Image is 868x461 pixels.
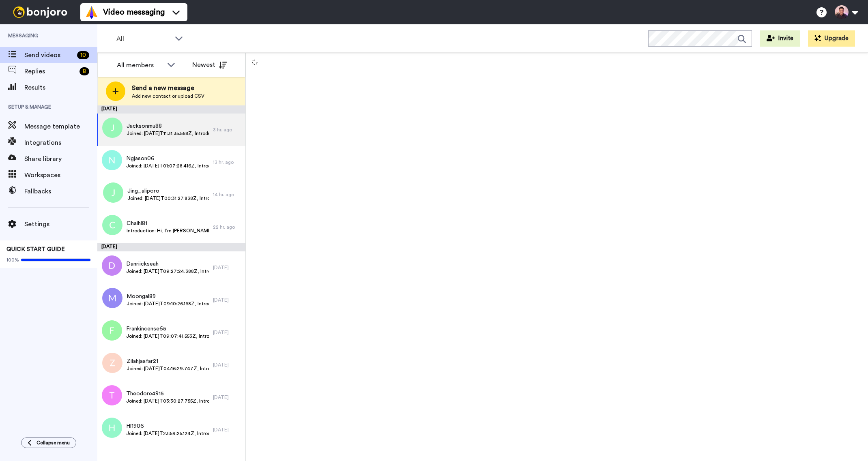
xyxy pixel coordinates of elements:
span: Send videos [24,50,74,60]
img: m.png [102,288,122,308]
span: Joined: [DATE]T09:27:24.388Z, Introduction: Hello my name is [PERSON_NAME], I am currently based ... [126,268,209,274]
span: Jacksonmu88 [127,122,209,130]
div: [DATE] [213,329,241,336]
button: Collapse menu [21,437,76,448]
span: Collapse menu [37,440,70,446]
span: Results [24,83,97,92]
img: t.png [102,385,122,405]
div: 10 [77,51,89,59]
div: 3 hr. ago [213,127,241,133]
span: Hl1906 [126,422,209,430]
span: Workspaces [24,170,97,180]
span: Joined: [DATE]T00:31:27.838Z, Introduction: ? [127,195,209,202]
img: bj-logo-header-white.svg [10,6,71,18]
span: Send a new message [132,83,204,93]
span: Settings [24,219,97,229]
span: Ngjason06 [126,154,209,163]
div: [DATE] [97,105,245,114]
div: All members [117,60,163,70]
img: j.png [103,182,123,203]
span: Zilahjaafar21 [127,357,209,365]
span: Danriickseah [126,260,209,268]
div: [DATE] [213,264,241,271]
img: j.png [102,118,122,138]
span: Joined: [DATE]T23:59:25.124Z, Introduction: 1 [PERSON_NAME] [PERSON_NAME] • 1m Hi my name is [PER... [126,430,209,437]
span: 100% [6,257,19,263]
span: All [116,34,171,44]
div: 22 hr. ago [213,224,241,230]
span: QUICK START GUIDE [6,247,65,252]
div: 8 [79,67,89,75]
img: z.png [102,353,122,373]
span: Integrations [24,138,97,148]
span: Joined: [DATE]T11:31:35.568Z, Introduction: Hi, I am [PERSON_NAME] and is working in the public s... [127,130,209,137]
div: [DATE] [213,427,241,433]
span: Replies [24,66,76,76]
img: vm-color.svg [85,6,98,19]
span: Joined: [DATE]T09:07:41.553Z, Introduction: Hi [PERSON_NAME], good day. I am a full time husband,... [126,333,209,339]
span: Frankincense65 [126,325,209,333]
img: c.png [102,215,122,235]
button: Invite [760,30,800,47]
img: f.png [102,320,122,341]
span: Joined: [DATE]T09:10:26.168Z, Introduction: Hi, I am Ahli. I am an admin looking for side hustle ... [127,300,209,307]
div: 13 hr. ago [213,159,241,165]
span: Introduction: Hi, I’m [PERSON_NAME] from [GEOGRAPHIC_DATA]. I am an entrepreneur in real estate i... [127,227,209,234]
span: Add new contact or upload CSV [132,93,204,99]
span: Joined: [DATE]T01:07:28.416Z, Introduction: Hi [PERSON_NAME] here self employed in the finance se... [126,163,209,169]
img: h.png [102,418,122,438]
span: Moongal89 [127,292,209,300]
span: Joined: [DATE]T03:30:27.755Z, Introduction: [PERSON_NAME]. Working as Sea-freight Executive. Look... [126,398,209,404]
div: [DATE] [213,362,241,368]
img: n.png [102,150,122,170]
span: Chaihl81 [127,219,209,227]
img: d.png [102,255,122,276]
span: Fallbacks [24,187,97,196]
span: Share library [24,154,97,164]
button: Upgrade [808,30,855,47]
span: Joined: [DATE]T04:16:29.747Z, Introduction: Where better is possible In pursuit of progress, not ... [127,365,209,372]
button: Newest [186,57,233,73]
span: Theodore4915 [126,390,209,398]
div: [DATE] [97,243,245,251]
div: [DATE] [213,394,241,401]
span: Jing_aliporo [127,187,209,195]
div: 14 hr. ago [213,191,241,198]
div: [DATE] [213,297,241,303]
span: Video messaging [103,6,165,18]
span: Message template [24,122,97,131]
